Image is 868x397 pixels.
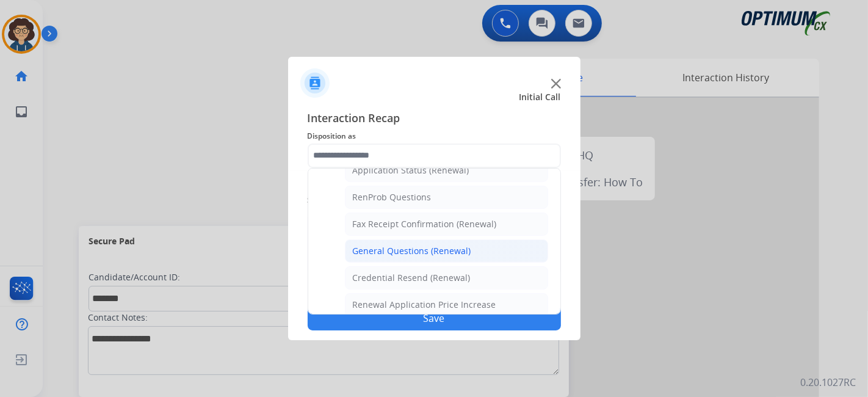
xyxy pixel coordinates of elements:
span: Interaction Recap [308,109,561,129]
span: Disposition as [308,129,561,144]
div: Renewal Application Price Increase [353,299,496,311]
div: Credential Resend (Renewal) [353,272,471,284]
div: Fax Receipt Confirmation (Renewal) [353,218,497,230]
div: General Questions (Renewal) [353,245,471,257]
img: contactIcon [300,68,330,98]
p: 0.20.1027RC [800,375,856,390]
button: Save [308,306,561,330]
div: RenProb Questions [353,191,432,203]
div: Application Status (Renewal) [353,164,469,177]
span: Initial Call [519,91,561,103]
